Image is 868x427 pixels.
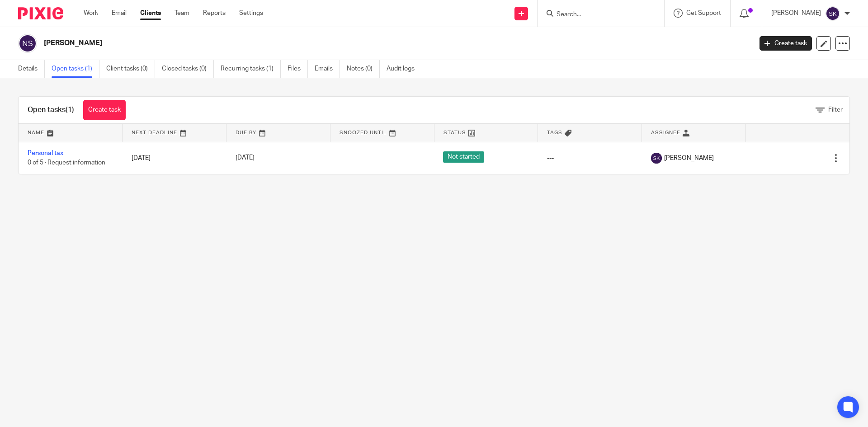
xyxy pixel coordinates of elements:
span: Status [443,130,466,135]
input: Search [556,11,637,19]
a: Personal tax [28,150,63,156]
img: svg%3E [18,34,37,53]
img: svg%3E [651,153,662,164]
span: (1) [66,106,74,113]
a: Email [112,9,127,18]
a: Client tasks (0) [106,60,155,78]
a: Reports [203,9,226,18]
h1: Open tasks [28,105,74,115]
span: 0 of 5 · Request information [28,160,105,166]
a: Closed tasks (0) [162,60,214,78]
span: Get Support [686,10,721,16]
p: [PERSON_NAME] [771,9,821,18]
span: Not started [443,151,484,163]
a: Team [175,9,189,18]
a: Create task [759,36,812,51]
span: [DATE] [236,155,255,161]
img: svg%3E [826,6,840,21]
a: Audit logs [387,60,421,78]
a: Clients [140,9,161,18]
a: Create task [83,100,126,120]
span: Tags [547,130,562,135]
h2: [PERSON_NAME] [44,38,605,48]
span: Snoozed Until [340,130,387,135]
a: Work [84,9,98,18]
a: Files [288,60,308,78]
td: [DATE] [123,142,226,174]
a: Open tasks (1) [52,60,99,78]
a: Notes (0) [347,60,380,78]
a: Settings [239,9,263,18]
img: Pixie [18,7,63,19]
a: Details [18,60,45,78]
div: --- [547,154,633,163]
span: Filter [828,107,843,113]
a: Recurring tasks (1) [221,60,281,78]
a: Emails [315,60,340,78]
span: [PERSON_NAME] [664,154,714,163]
